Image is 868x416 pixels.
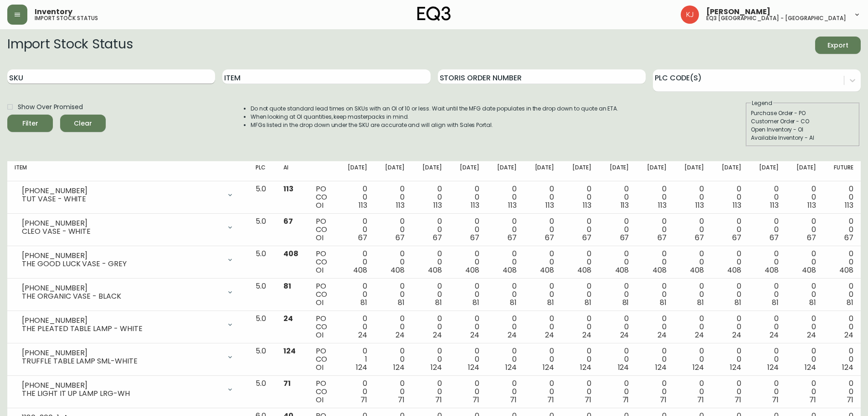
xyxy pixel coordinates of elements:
[657,232,667,243] span: 67
[772,395,779,405] span: 71
[22,349,221,357] div: [PHONE_NUMBER]
[681,5,699,24] img: 24a625d34e264d2520941288c4a55f8e
[494,250,517,274] div: 0 0
[435,395,442,405] span: 71
[15,217,241,237] div: [PHONE_NUMBER]CLEO VASE - WHITE
[577,265,591,275] span: 408
[283,346,296,356] span: 124
[395,330,405,340] span: 24
[844,330,853,340] span: 24
[809,395,816,405] span: 71
[767,362,779,373] span: 124
[457,282,479,307] div: 0 0
[657,330,667,340] span: 24
[751,99,773,107] legend: Legend
[719,315,741,339] div: 0 0
[316,232,324,243] span: OI
[831,315,853,339] div: 0 0
[316,217,329,242] div: PO CO
[316,250,329,274] div: PO CO
[793,379,816,404] div: 0 0
[531,282,554,307] div: 0 0
[248,279,276,311] td: 5.0
[643,379,666,404] div: 0 0
[316,395,324,405] span: OI
[569,217,591,242] div: 0 0
[248,311,276,343] td: 5.0
[382,379,405,404] div: 0 0
[569,250,591,274] div: 0 0
[561,161,599,181] th: [DATE]
[706,16,846,21] h5: eq3 [GEOGRAPHIC_DATA] - [GEOGRAPHIC_DATA]
[751,109,855,117] div: Purchase Order - PO
[531,315,554,339] div: 0 0
[660,297,667,308] span: 81
[815,37,861,54] button: Export
[419,379,442,404] div: 0 0
[831,250,853,274] div: 0 0
[621,200,629,211] span: 113
[419,347,442,372] div: 0 0
[751,117,855,126] div: Customer Order - CO
[7,115,53,132] button: Filter
[531,250,554,274] div: 0 0
[697,297,704,308] span: 81
[316,379,329,404] div: PO CO
[494,282,517,307] div: 0 0
[831,282,853,307] div: 0 0
[35,8,72,16] span: Inventory
[618,362,629,373] span: 124
[606,379,629,404] div: 0 0
[337,161,375,181] th: [DATE]
[248,246,276,279] td: 5.0
[22,252,221,260] div: [PHONE_NUMBER]
[22,316,221,325] div: [PHONE_NUMBER]
[823,161,861,181] th: Future
[831,379,853,404] div: 0 0
[540,265,554,275] span: 408
[390,265,405,275] span: 408
[510,395,517,405] span: 71
[660,395,667,405] span: 71
[22,284,221,292] div: [PHONE_NUMBER]
[756,217,779,242] div: 0 0
[706,8,770,16] span: [PERSON_NAME]
[599,161,636,181] th: [DATE]
[276,161,308,181] th: AI
[585,297,591,308] span: 81
[283,184,293,194] span: 113
[419,250,442,274] div: 0 0
[471,200,479,211] span: 113
[494,185,517,210] div: 0 0
[22,357,221,365] div: TRUFFLE TABLE LAMP SML-WHITE
[802,265,816,275] span: 408
[251,105,619,113] li: Do not quote standard lead times on SKUs with an OI of 10 or less. Wait until the MFG date popula...
[15,250,241,270] div: [PHONE_NUMBER]THE GOOD LUCK VASE - GREY
[316,200,324,211] span: OI
[719,217,741,242] div: 0 0
[547,297,554,308] span: 81
[793,347,816,372] div: 0 0
[67,118,98,129] span: Clear
[622,395,629,405] span: 71
[457,347,479,372] div: 0 0
[582,232,591,243] span: 67
[695,232,704,243] span: 67
[734,395,741,405] span: 71
[15,379,241,400] div: [PHONE_NUMBER]THE LIGHT IT UP LAMP LRG-WH
[585,395,591,405] span: 71
[22,325,221,333] div: THE PLEATED TABLE LAMP - WHITE
[494,315,517,339] div: 0 0
[316,347,329,372] div: PO CO
[358,232,367,243] span: 67
[690,265,704,275] span: 408
[770,200,779,211] span: 113
[606,282,629,307] div: 0 0
[417,6,451,21] img: logo
[283,216,293,226] span: 67
[756,315,779,339] div: 0 0
[681,250,704,274] div: 0 0
[531,379,554,404] div: 0 0
[807,200,816,211] span: 113
[473,297,479,308] span: 81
